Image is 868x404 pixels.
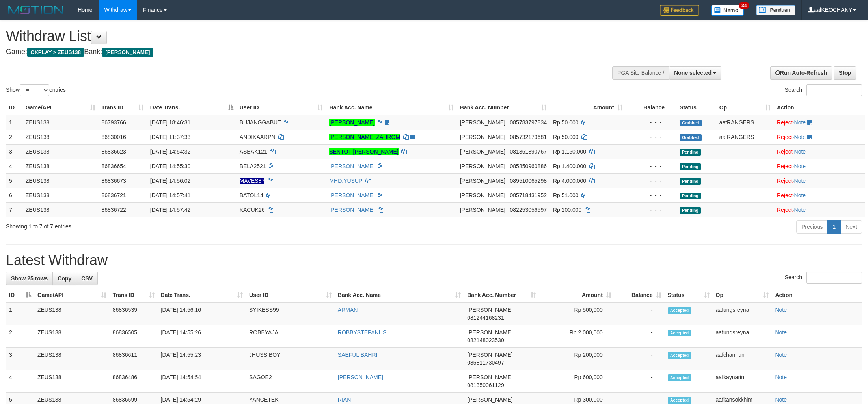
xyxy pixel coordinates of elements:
[772,288,862,302] th: Action
[794,207,806,213] a: Note
[615,348,665,370] td: -
[553,192,579,198] span: Rp 51.000
[240,163,266,169] span: BELA2521
[775,307,787,313] a: Note
[158,325,246,348] td: [DATE] 14:55:26
[777,178,793,184] a: Reject
[34,370,110,393] td: ZEUS138
[6,288,34,302] th: ID: activate to sort column descending
[99,100,147,115] th: Trans ID: activate to sort column ascending
[6,348,34,370] td: 3
[774,202,865,217] td: ·
[22,159,99,173] td: ZEUS138
[6,370,34,393] td: 4
[338,397,351,403] a: RIAN
[680,178,701,185] span: Pending
[777,119,793,126] a: Reject
[770,66,832,80] a: Run Auto-Refresh
[240,148,267,155] span: ASBAK121
[775,329,787,335] a: Note
[338,352,378,358] a: SAEFUL BAHRI
[676,100,716,115] th: Status
[756,5,795,15] img: panduan.png
[615,302,665,325] td: -
[467,315,504,321] span: Copy 081244168231 to clipboard
[34,325,110,348] td: ZEUS138
[806,272,862,284] input: Search:
[510,119,547,126] span: Copy 085783797834 to clipboard
[22,100,99,115] th: Game/API: activate to sort column ascending
[668,330,691,336] span: Accepted
[774,115,865,130] td: ·
[34,348,110,370] td: ZEUS138
[158,348,246,370] td: [DATE] 14:55:23
[834,66,856,80] a: Stop
[22,144,99,159] td: ZEUS138
[246,302,335,325] td: SYIKESS99
[794,148,806,155] a: Note
[553,119,579,126] span: Rp 50.000
[629,133,673,141] div: - - -
[629,148,673,156] div: - - -
[34,302,110,325] td: ZEUS138
[668,307,691,314] span: Accepted
[716,100,774,115] th: Op: activate to sort column ascending
[467,307,512,313] span: [PERSON_NAME]
[615,370,665,393] td: -
[510,207,547,213] span: Copy 082253056597 to clipboard
[713,288,772,302] th: Op: activate to sort column ascending
[713,348,772,370] td: aafchannun
[615,325,665,348] td: -
[794,119,806,126] a: Note
[338,374,383,380] a: [PERSON_NAME]
[539,325,615,348] td: Rp 2,000,000
[777,134,793,140] a: Reject
[158,288,246,302] th: Date Trans.: activate to sort column ascending
[246,370,335,393] td: SAGOE2
[329,192,374,198] a: [PERSON_NAME]
[827,220,841,234] a: 1
[775,374,787,380] a: Note
[713,370,772,393] td: aafkaynarin
[775,352,787,358] a: Note
[668,397,691,404] span: Accepted
[629,177,673,185] div: - - -
[680,120,702,126] span: Grabbed
[6,130,22,144] td: 2
[22,188,99,202] td: ZEUS138
[629,191,673,199] div: - - -
[150,134,190,140] span: [DATE] 11:37:33
[460,178,505,184] span: [PERSON_NAME]
[6,188,22,202] td: 6
[806,84,862,96] input: Search:
[246,325,335,348] td: ROBBYAJA
[338,329,386,335] a: ROBBYSTEPANUS
[326,100,456,115] th: Bank Acc. Name: activate to sort column ascending
[22,173,99,188] td: ZEUS138
[680,207,701,214] span: Pending
[240,207,265,213] span: KACUK26
[150,148,190,155] span: [DATE] 14:54:32
[539,348,615,370] td: Rp 200,000
[711,5,744,16] img: Button%20Memo.svg
[110,325,158,348] td: 86836505
[796,220,828,234] a: Previous
[713,325,772,348] td: aafungsreyna
[102,178,126,184] span: 86836673
[102,148,126,155] span: 86836623
[777,207,793,213] a: Reject
[539,302,615,325] td: Rp 500,000
[660,5,699,16] img: Feedback.jpg
[110,288,158,302] th: Trans ID: activate to sort column ascending
[329,134,400,140] a: [PERSON_NAME] ZAHROM
[713,302,772,325] td: aafungsreyna
[467,382,504,388] span: Copy 081350061129 to clipboard
[553,207,581,213] span: Rp 200.000
[467,397,512,403] span: [PERSON_NAME]
[246,288,335,302] th: User ID: activate to sort column ascending
[739,2,749,9] span: 34
[329,178,362,184] a: MHD.YUSUP
[22,130,99,144] td: ZEUS138
[774,130,865,144] td: ·
[774,144,865,159] td: ·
